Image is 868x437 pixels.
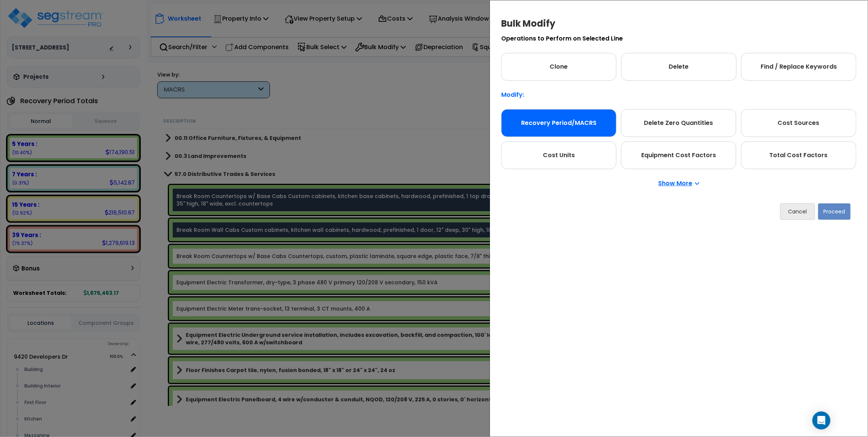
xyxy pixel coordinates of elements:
[812,411,830,429] div: Open Intercom Messenger
[659,180,699,186] p: Show More
[501,109,616,137] div: Recovery Period/MACRS
[621,109,736,137] div: Delete Zero Quantities
[621,141,736,169] div: Equipment Cost Factors
[780,203,815,220] button: Cancel
[741,141,856,169] div: Total Cost Factors
[621,53,737,81] div: Delete
[501,141,616,169] div: Cost Units
[818,203,851,220] button: Proceed
[501,53,616,81] div: Clone
[741,109,856,137] div: Cost Sources
[501,36,856,42] p: Operations to Perform on Selected Line
[501,19,856,28] h4: Bulk Modify
[501,92,856,98] p: Modify:
[741,53,856,81] div: Find / Replace Keywords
